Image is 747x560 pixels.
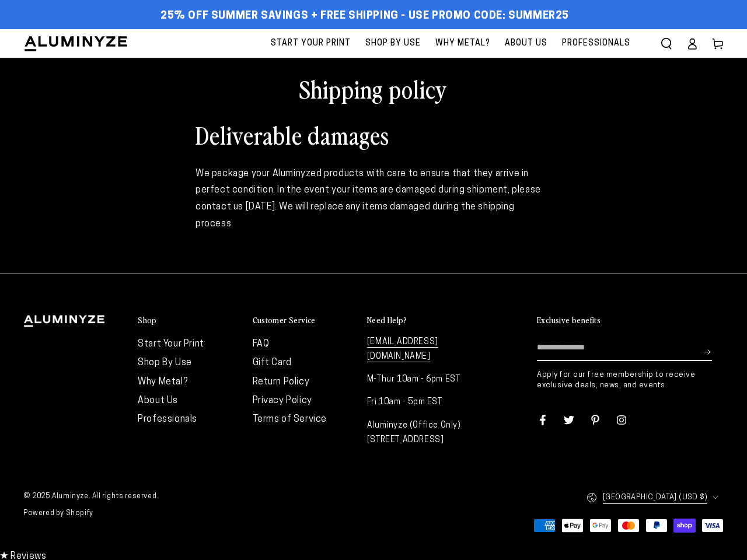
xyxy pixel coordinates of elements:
p: Fri 10am - 5pm EST [367,395,470,409]
h2: Shop [138,315,157,325]
a: About Us [138,396,178,405]
a: Start Your Print [265,29,357,58]
a: Return Policy [253,377,310,387]
h2: Customer Service [253,315,316,325]
button: Subscribe [704,335,712,370]
summary: Shop [138,315,240,326]
a: Powered by Shopify [23,510,93,517]
summary: Need Help? [367,315,470,326]
span: Start Your Print [271,36,351,51]
a: About Us [499,29,553,58]
span: 25% off Summer Savings + Free Shipping - Use Promo Code: SUMMER25 [160,10,569,23]
p: M-Thur 10am - 6pm EST [367,372,470,387]
a: Aluminyze [52,493,88,500]
a: Privacy Policy [253,396,312,405]
a: Why Metal? [138,377,187,387]
img: Aluminyze [23,35,128,52]
span: About Us [505,36,547,51]
a: FAQ [253,339,270,349]
summary: Customer Service [253,315,355,326]
a: Terms of Service [253,415,327,424]
a: Shop By Use [138,358,192,367]
span: Shop By Use [365,36,421,51]
a: Shop By Use [359,29,427,58]
button: [GEOGRAPHIC_DATA] (USD $) [587,485,724,510]
div: We package your Aluminyzed products with care to ensure that they arrive in perfect condition. In... [196,166,551,233]
a: Start Your Print [138,339,204,349]
span: Why Metal? [435,36,490,51]
h1: Deliverable damages [196,120,551,150]
summary: Exclusive benefits [537,315,724,326]
h2: Exclusive benefits [537,315,601,325]
a: [EMAIL_ADDRESS][DOMAIN_NAME] [367,338,438,362]
a: Professionals [138,415,197,424]
span: [GEOGRAPHIC_DATA] (USD $) [603,491,707,504]
a: Gift Card [253,358,292,367]
p: Apply for our free membership to receive exclusive deals, news, and events. [537,370,724,391]
h1: Shipping policy [196,73,551,104]
span: Professionals [562,36,630,51]
a: Professionals [556,29,636,58]
h2: Need Help? [367,315,407,325]
summary: Search our site [654,31,679,57]
p: Aluminyze (Office Only) [STREET_ADDRESS] [367,418,470,447]
small: © 2025, . All rights reserved. [23,488,373,506]
a: Why Metal? [430,29,496,58]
